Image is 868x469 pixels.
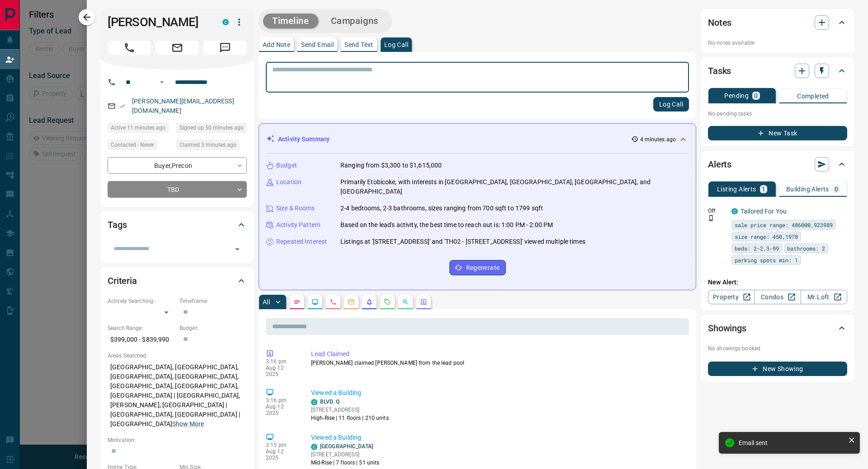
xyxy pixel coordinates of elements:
[735,232,798,241] span: size range: 450,1978
[266,404,297,416] p: Aug 12 2025
[263,299,270,305] p: All
[108,123,172,135] div: Tue Aug 12 2025
[708,278,847,287] p: New Alert:
[708,157,731,172] h2: Alerts
[172,419,204,429] button: Show More
[708,317,847,339] div: Showings
[311,388,685,398] p: Viewed a Building
[111,140,154,149] span: Contacted - Never
[276,237,327,246] p: Repeated Interest
[384,42,408,48] p: Log Call
[222,19,229,25] div: condos.ca
[787,244,825,253] span: bathrooms: 2
[344,42,373,48] p: Send Text
[266,131,689,148] div: Activity Summary4 minutes ago
[156,41,199,55] span: Email
[311,444,317,450] div: condos.ca
[708,153,847,175] div: Alerts
[708,15,731,30] h2: Notes
[311,406,389,414] p: [STREET_ADDRESS]
[735,220,833,229] span: sale price range: 486000,923989
[266,365,297,377] p: Aug 12 2025
[203,41,247,55] span: Message
[276,204,315,213] p: Size & Rooms
[311,349,685,359] p: Lead Claimed
[263,42,290,48] p: Add Note
[708,290,755,304] a: Property
[322,14,387,28] button: Campaigns
[754,290,801,304] a: Condos
[311,359,685,367] p: [PERSON_NAME] claimed [PERSON_NAME] from the lead pool
[708,39,847,47] p: No notes available
[311,399,317,405] div: condos.ca
[278,135,330,144] p: Activity Summary
[108,15,209,29] h1: [PERSON_NAME]
[786,186,829,192] p: Building Alerts
[276,177,302,187] p: Location
[708,362,847,376] button: New Showing
[708,215,714,221] svg: Push Notification Only
[320,443,373,450] a: [GEOGRAPHIC_DATA]
[179,297,247,305] p: Timeframe:
[653,97,689,111] button: Log Call
[176,123,247,135] div: Tue Aug 12 2025
[420,298,427,306] svg: Agent Actions
[330,298,337,306] svg: Calls
[108,436,247,444] p: Motivation:
[835,186,838,192] p: 0
[231,243,244,255] button: Open
[708,321,746,335] h2: Showings
[717,186,756,192] p: Listing Alerts
[108,352,247,360] p: Areas Searched:
[108,332,175,347] p: $399,000 - $839,990
[108,297,175,305] p: Actively Searching:
[263,14,318,28] button: Timeline
[108,324,175,332] p: Search Range:
[311,433,685,442] p: Viewed a Building
[731,208,738,214] div: condos.ca
[449,260,506,275] button: Regenerate
[762,186,765,192] p: 1
[708,126,847,140] button: New Task
[108,274,137,288] h2: Criteria
[108,270,247,292] div: Criteria
[119,103,126,109] svg: Email Verified
[293,298,301,306] svg: Notes
[301,42,334,48] p: Send Email
[108,360,247,432] p: [GEOGRAPHIC_DATA], [GEOGRAPHIC_DATA], [GEOGRAPHIC_DATA], [GEOGRAPHIC_DATA], [GEOGRAPHIC_DATA], [G...
[266,448,297,461] p: Aug 12 2025
[179,123,244,132] span: Signed up 50 minutes ago
[708,207,726,215] p: Off
[801,290,847,304] a: Mr.Loft
[340,220,553,230] p: Based on the lead's activity, the best time to reach out is: 1:00 PM - 2:00 PM
[348,298,355,306] svg: Emails
[741,208,787,215] a: Tailored For You
[340,177,689,196] p: Primarily Etobicoke, with interests in [GEOGRAPHIC_DATA], [GEOGRAPHIC_DATA], [GEOGRAPHIC_DATA], a...
[708,107,847,121] p: No pending tasks
[735,255,798,265] span: parking spots min: 1
[276,220,321,230] p: Activity Pattern
[179,140,236,149] span: Claimed 3 minutes ago
[311,459,379,467] p: Mid-Rise | 7 floors | 51 units
[340,237,585,246] p: Listings at '[STREET_ADDRESS]' and 'TH02 - [STREET_ADDRESS]' viewed multiple times
[797,93,829,99] p: Completed
[754,93,758,99] p: 0
[311,414,389,422] p: High-Rise | 11 floors | 210 units
[340,204,543,213] p: 2-4 bedrooms, 2-3 bathrooms, sizes ranging from 700 sqft to 1799 sqft
[708,12,847,33] div: Notes
[708,64,731,78] h2: Tasks
[108,181,247,198] div: TBD
[320,399,340,405] a: BLVD. Q
[132,98,234,114] a: [PERSON_NAME][EMAIL_ADDRESS][DOMAIN_NAME]
[266,397,297,404] p: 3:16 pm
[311,450,379,459] p: [STREET_ADDRESS]
[266,442,297,448] p: 3:15 pm
[108,41,151,55] span: Call
[276,161,297,170] p: Budget
[111,123,165,132] span: Active 11 minutes ago
[402,298,409,306] svg: Opportunities
[724,93,749,99] p: Pending
[311,298,319,306] svg: Lead Browsing Activity
[640,135,676,144] p: 4 minutes ago
[108,214,247,236] div: Tags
